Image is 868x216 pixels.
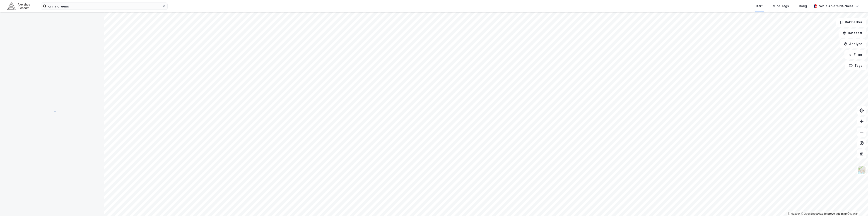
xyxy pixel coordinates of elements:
button: Filter [844,50,866,59]
button: Bokmerker [836,18,866,27]
div: Kontrollprogram for chat [845,194,868,216]
a: OpenStreetMap [801,212,823,215]
img: akershus-eiendom-logo.9091f326c980b4bce74ccdd9f866810c.svg [7,2,30,10]
a: Mapbox [788,212,800,215]
iframe: Chat Widget [845,194,868,216]
img: spinner.a6d8c91a73a9ac5275cf975e30b51cfb.svg [48,108,56,115]
img: Z [857,166,866,175]
div: Kart [756,3,763,9]
div: Bolig [799,3,807,9]
div: Vetle Ahlefeldt-Næss [819,3,854,9]
div: Mine Tags [773,3,789,9]
button: Analyse [840,39,866,48]
button: Tags [845,61,866,70]
a: Improve this map [824,212,847,215]
button: Datasett [839,29,866,38]
input: Søk på adresse, matrikkel, gårdeiere, leietakere eller personer [46,3,162,10]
